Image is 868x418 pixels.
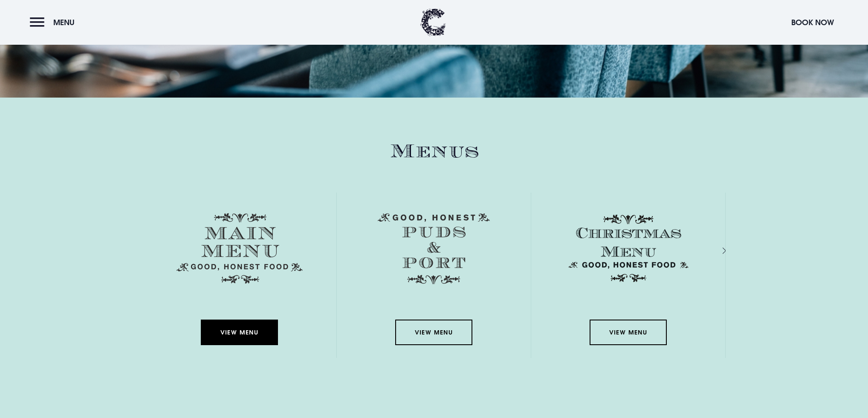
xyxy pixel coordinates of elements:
[565,213,692,284] img: Christmas Menu SVG
[711,245,719,257] div: Next slide
[176,213,303,284] img: Menu main menu
[395,320,472,345] a: View Menu
[420,9,446,36] img: Clandeboye Lodge
[201,320,278,345] a: View Menu
[590,320,666,345] a: View Menu
[787,13,838,32] button: Book Now
[142,140,726,163] h2: Menus
[53,17,75,27] span: Menu
[30,13,79,32] button: Menu
[378,213,490,285] img: Menu puds and port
